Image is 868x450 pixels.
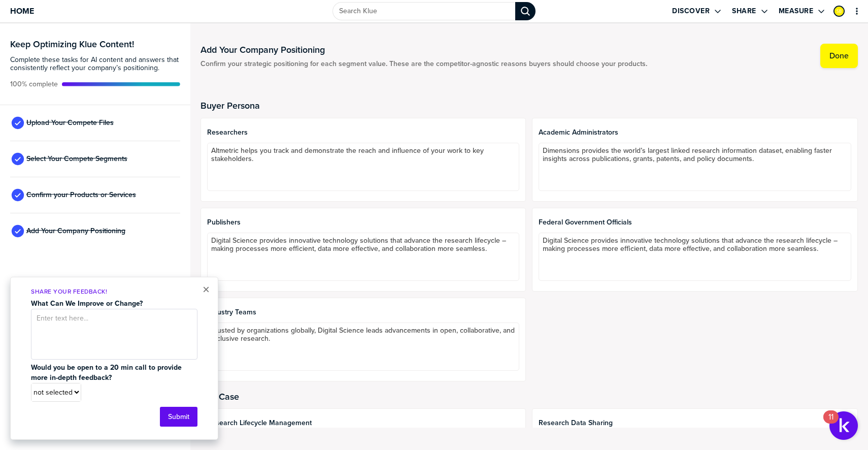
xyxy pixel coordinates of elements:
span: Confirm your Products or Services [26,191,136,199]
button: Open Resource Center, 11 new notifications [829,411,858,440]
button: Close [203,283,210,296]
label: Share [732,7,756,16]
h1: Add Your Company Positioning [201,44,647,56]
h2: Use Case [201,392,858,402]
textarea: Dimensions provides the world’s largest linked research information dataset, enabling faster insi... [539,143,851,191]
textarea: Altmetric helps you track and demonstrate the reach and influence of your work to key stakeholders. [207,143,520,191]
span: Academic Administrators [539,128,851,137]
label: Done [829,51,849,61]
span: Select Your Compete Segments [26,155,127,163]
h2: Buyer Persona [201,101,858,111]
span: Home [10,7,34,15]
span: Upload Your Compete Files [26,119,114,127]
textarea: Digital Science provides innovative technology solutions that advance the research lifecycle – ma... [207,233,520,281]
p: Share Your Feedback! [31,287,197,296]
strong: What Can We Improve or Change? [31,298,143,309]
span: Confirm your strategic positioning for each segment value. These are the competitor-agnostic reas... [201,60,647,68]
span: Federal Government Officials [539,218,851,227]
span: Add Your Company Positioning [26,227,125,235]
label: Measure [779,7,814,16]
div: Sukirti Bhawna‌‌ [833,6,845,17]
input: Search Klue [332,2,515,20]
textarea: Digital Science provides innovative technology solutions that advance the research lifecycle – ma... [539,233,851,281]
span: Industry Teams [207,308,520,316]
button: Submit [160,407,197,427]
strong: Would you be open to a 20 min call to provide more in-depth feedback? [31,362,184,383]
h3: Keep Optimizing Klue Content! [10,40,180,49]
div: 11 [828,417,833,430]
span: Complete these tasks for AI content and answers that consistently reflect your company’s position... [10,56,180,72]
img: 12307cbe592a9208475c4653af69eb9b-sml.png [834,7,844,16]
label: Discover [672,7,710,16]
span: Active [10,80,58,88]
span: Publishers [207,218,520,227]
span: Research Lifecycle Management [207,419,520,427]
a: Edit Profile [832,5,846,18]
span: Researchers [207,128,520,137]
div: Search Klue [515,2,536,20]
textarea: Trusted by organizations globally, Digital Science leads advancements in open, collaborative, and... [207,323,520,371]
span: Research Data Sharing [539,419,851,427]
